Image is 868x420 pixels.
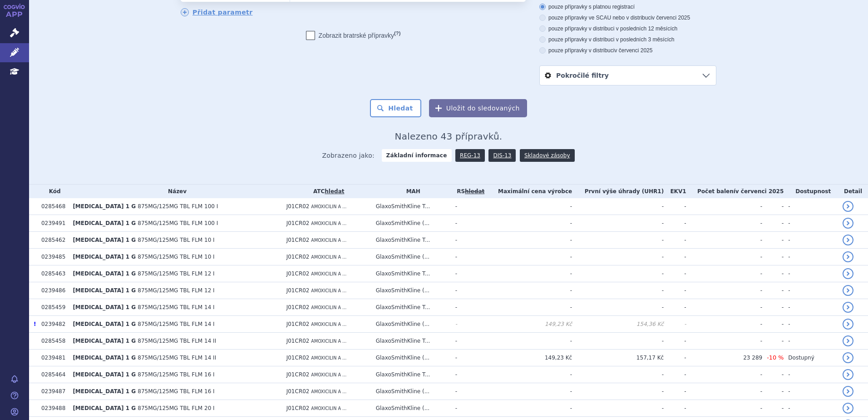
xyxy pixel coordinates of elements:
td: - [686,316,763,333]
th: RS [451,185,486,198]
td: - [572,198,664,215]
td: - [664,282,686,299]
td: GlaxoSmithKline (... [371,316,451,333]
th: MAH [371,185,451,198]
a: Skladové zásoby [520,149,574,162]
td: GlaxoSmithKline T... [371,299,451,316]
td: 149,23 Kč [486,316,572,333]
span: [MEDICAL_DATA] 1 G [73,237,136,243]
td: - [486,400,572,417]
td: GlaxoSmithKline T... [371,198,451,215]
span: 875MG/125MG TBL FLM 12 I [138,270,214,277]
span: 875MG/125MG TBL FLM 20 I [138,405,214,411]
a: detail [843,302,853,313]
td: - [451,333,486,350]
span: J01CR02 [286,220,310,226]
td: - [686,400,763,417]
td: - [664,299,686,316]
td: - [486,282,572,299]
td: 0285459 [37,299,68,316]
td: - [486,249,572,265]
span: AMOXICILIN A ... [311,255,346,260]
td: - [762,400,784,417]
td: - [686,366,763,383]
td: - [451,265,486,282]
td: - [451,299,486,316]
abbr: (?) [394,30,400,36]
a: vyhledávání neobsahuje žádnou platnou referenční skupinu [465,188,484,195]
td: GlaxoSmithKline T... [371,265,451,282]
span: J01CR02 [286,254,310,260]
span: 875MG/125MG TBL FLM 14 II [138,355,216,361]
td: - [664,333,686,350]
span: AMOXICILIN A ... [311,322,346,327]
td: - [451,249,486,265]
td: - [451,350,486,366]
td: - [664,265,686,282]
span: AMOXICILIN A ... [311,238,346,243]
td: 0239487 [37,383,68,400]
td: - [784,232,838,249]
td: 0285462 [37,232,68,249]
a: detail [843,218,853,229]
a: detail [843,386,853,397]
span: 875MG/125MG TBL FLM 14 I [138,304,214,310]
label: pouze přípravky ve SCAU nebo v distribuci [539,14,716,21]
td: - [486,232,572,249]
td: - [762,316,784,333]
span: 875MG/125MG TBL FLM 10 I [138,237,214,243]
td: - [762,198,784,215]
span: v červenci 2025 [735,188,784,195]
td: - [486,366,572,383]
td: - [664,383,686,400]
span: 875MG/125MG TBL FLM 16 I [138,388,214,395]
td: - [451,215,486,232]
td: 0285458 [37,333,68,350]
span: 875MG/125MG TBL FLM 14 I [138,321,214,327]
td: - [686,249,763,265]
td: - [572,232,664,249]
span: J01CR02 [286,388,310,395]
td: - [686,299,763,316]
td: - [762,265,784,282]
a: detail [843,369,853,380]
td: - [572,282,664,299]
td: 0239488 [37,400,68,417]
span: AMOXICILIN A ... [311,271,346,276]
td: 23 289 [686,350,763,366]
span: J01CR02 [286,270,310,277]
span: AMOXICILIN A ... [311,389,346,394]
td: - [572,333,664,350]
th: ATC [282,185,371,198]
span: v červenci 2025 [652,15,690,21]
a: detail [843,319,853,330]
a: hledat [325,188,344,195]
td: - [762,249,784,265]
span: J01CR02 [286,321,310,327]
a: detail [843,201,853,212]
a: detail [843,268,853,279]
td: - [451,383,486,400]
td: - [572,400,664,417]
span: AMOXICILIN A ... [311,355,346,360]
td: - [762,282,784,299]
td: - [486,383,572,400]
td: - [572,249,664,265]
span: 875MG/125MG TBL FLM 12 I [138,287,214,294]
td: - [784,299,838,316]
td: GlaxoSmithKline (... [371,400,451,417]
th: EKV1 [664,185,686,198]
del: hledat [465,188,484,195]
td: - [572,265,664,282]
a: REG-13 [455,149,485,162]
td: - [762,215,784,232]
span: J01CR02 [286,203,310,210]
td: - [664,366,686,383]
td: - [784,249,838,265]
td: - [664,198,686,215]
span: -10 % [767,354,784,361]
td: - [762,366,784,383]
span: 875MG/125MG TBL FLM 14 II [138,338,216,344]
td: 0239482 [37,316,68,333]
td: - [686,265,763,282]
